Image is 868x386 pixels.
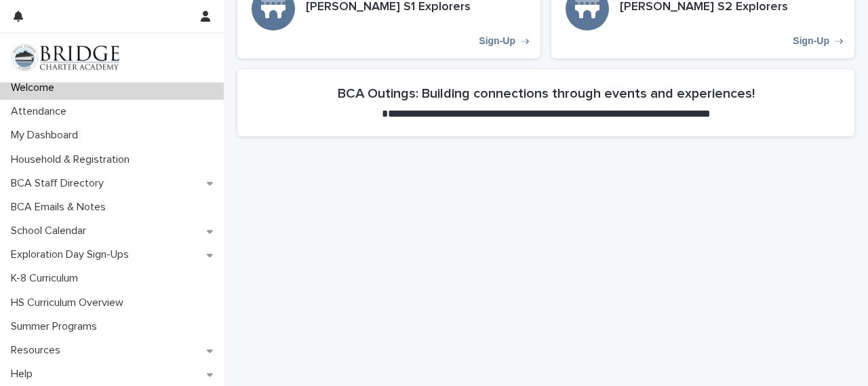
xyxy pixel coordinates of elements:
p: Household & Registration [5,153,140,166]
p: Exploration Day Sign-Ups [5,248,140,261]
img: V1C1m3IdTEidaUdm9Hs0 [11,44,119,71]
p: Resources [5,344,71,357]
p: Welcome [5,81,65,94]
p: Attendance [5,105,77,118]
p: BCA Staff Directory [5,177,115,190]
p: Summer Programs [5,320,108,333]
p: BCA Emails & Notes [5,201,117,214]
p: HS Curriculum Overview [5,296,134,309]
h2: BCA Outings: Building connections through events and experiences! [338,85,755,102]
p: Sign-Up [479,35,515,47]
p: Help [5,368,43,381]
p: My Dashboard [5,129,89,142]
p: K-8 Curriculum [5,272,89,285]
p: School Calendar [5,225,97,237]
p: Sign-Up [793,35,829,47]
